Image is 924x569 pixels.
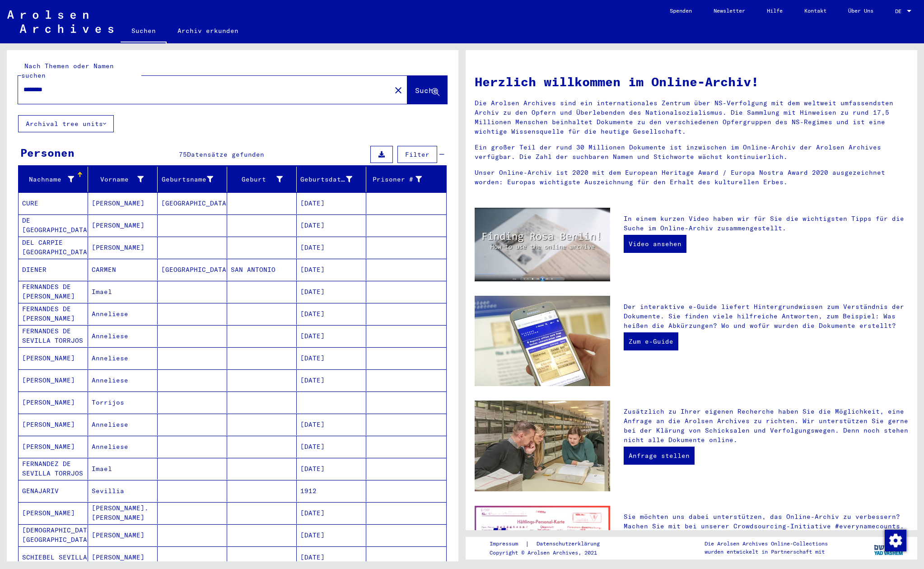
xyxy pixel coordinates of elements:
span: DE [895,8,905,14]
mat-header-cell: Prisoner # [366,167,446,192]
div: Vorname [92,172,157,187]
p: In einem kurzen Video haben wir für Sie die wichtigsten Tipps für die Suche im Online-Archiv zusa... [624,214,908,233]
span: Filter [405,150,429,159]
mat-cell: 1912 [297,480,366,502]
mat-cell: [DATE] [297,281,366,303]
div: Vorname [92,175,144,184]
div: Prisoner # [370,175,422,184]
mat-cell: [DATE] [297,303,366,325]
button: Suche [407,76,447,104]
mat-cell: Anneliese [88,303,158,325]
mat-header-cell: Geburtsname [158,167,227,192]
button: Archival tree units [18,115,114,132]
mat-cell: Anneliese [88,347,158,369]
a: Archiv erkunden [167,20,249,42]
mat-cell: [DATE] [297,458,366,480]
mat-cell: [DEMOGRAPHIC_DATA] [GEOGRAPHIC_DATA] [19,524,88,546]
mat-cell: [PERSON_NAME] [19,392,88,413]
mat-cell: DEL CARPIE [GEOGRAPHIC_DATA] [19,237,88,258]
p: Zusätzlich zu Ihrer eigenen Recherche haben Sie die Möglichkeit, eine Anfrage an die Arolsen Arch... [624,407,908,445]
mat-label: Nach Themen oder Namen suchen [21,62,114,79]
mat-cell: [PERSON_NAME] [19,436,88,457]
mat-cell: [PERSON_NAME] [88,546,158,568]
mat-cell: [PERSON_NAME] [88,237,158,258]
mat-cell: [DATE] [297,524,366,546]
span: Suche [415,86,438,95]
mat-cell: DIENER [19,259,88,280]
mat-cell: [PERSON_NAME] [19,347,88,369]
img: video.jpg [475,208,610,281]
mat-cell: SCHIEBEL SEVILLA [19,546,88,568]
mat-cell: FERNANDES DE [PERSON_NAME] [19,281,88,303]
p: wurden entwickelt in Partnerschaft mit [705,548,828,556]
mat-cell: Sevillia [88,480,158,502]
button: Filter [397,146,437,163]
mat-header-cell: Vorname [88,167,158,192]
mat-cell: [DATE] [297,192,366,214]
img: Zustimmung ändern [885,530,906,551]
mat-cell: CARMEN [88,259,158,280]
mat-cell: [DATE] [297,414,366,435]
div: Nachname [22,175,74,184]
mat-cell: [DATE] [297,347,366,369]
mat-icon: close [393,85,404,96]
p: Ein großer Teil der rund 30 Millionen Dokumente ist inzwischen im Online-Archiv der Arolsen Archi... [475,143,908,162]
mat-cell: [PERSON_NAME]. [PERSON_NAME] [88,502,158,524]
span: 75 [179,150,187,159]
mat-cell: [DATE] [297,237,366,258]
mat-cell: [DATE] [297,369,366,391]
mat-cell: Torrijos [88,392,158,413]
img: yv_logo.png [872,536,906,559]
a: Impressum [490,539,525,549]
mat-cell: CURE [19,192,88,214]
div: Geburt‏ [231,172,296,187]
h1: Herzlich willkommen im Online-Archiv! [475,72,908,91]
mat-cell: [PERSON_NAME] [88,192,158,214]
mat-header-cell: Geburtsdatum [297,167,366,192]
div: Geburtsname [161,172,227,187]
img: Arolsen_neg.svg [7,10,113,33]
mat-cell: [PERSON_NAME] [19,414,88,435]
a: Video ansehen [624,235,686,253]
mat-cell: [DATE] [297,502,366,524]
mat-cell: [DATE] [297,436,366,457]
div: Prisoner # [370,172,435,187]
mat-cell: Imael [88,281,158,303]
mat-cell: SAN ANTONIO [227,259,297,280]
div: Geburtsname [161,175,213,184]
p: Der interaktive e-Guide liefert Hintergrundwissen zum Verständnis der Dokumente. Sie finden viele... [624,302,908,331]
mat-cell: [DATE] [297,546,366,568]
p: Copyright © Arolsen Archives, 2021 [490,549,611,557]
p: Die Arolsen Archives Online-Collections [705,540,828,548]
button: Clear [389,81,407,99]
div: Geburt‏ [231,175,283,184]
mat-cell: [PERSON_NAME] [88,215,158,236]
img: eguide.jpg [475,296,610,386]
a: Suchen [121,20,167,43]
div: Geburtsdatum [300,172,366,187]
mat-cell: FERNANDES DE [PERSON_NAME] [19,303,88,325]
mat-cell: FERNANDES DE SEVILLA TORRJOS [19,325,88,347]
a: Zum e-Guide [624,332,678,350]
div: Nachname [22,172,88,187]
mat-cell: [DATE] [297,259,366,280]
mat-cell: Anneliese [88,414,158,435]
mat-header-cell: Geburt‏ [227,167,297,192]
mat-cell: [DATE] [297,215,366,236]
a: Anfrage stellen [624,447,695,465]
a: Datenschutzerklärung [529,539,611,549]
mat-cell: Anneliese [88,369,158,391]
mat-cell: DE [GEOGRAPHIC_DATA] [19,215,88,236]
mat-cell: [GEOGRAPHIC_DATA] [158,192,227,214]
mat-cell: [DATE] [297,325,366,347]
p: Die Arolsen Archives sind ein internationales Zentrum über NS-Verfolgung mit dem weltweit umfasse... [475,98,908,136]
mat-cell: Anneliese [88,436,158,457]
mat-cell: GENAJARIV [19,480,88,502]
p: Sie möchten uns dabei unterstützen, das Online-Archiv zu verbessern? Machen Sie mit bei unserer C... [624,512,908,560]
mat-header-cell: Nachname [19,167,88,192]
mat-cell: [GEOGRAPHIC_DATA] [158,259,227,280]
div: Geburtsdatum [300,175,352,184]
span: Datensätze gefunden [187,150,264,159]
mat-cell: Imael [88,458,158,480]
img: inquiries.jpg [475,401,610,491]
